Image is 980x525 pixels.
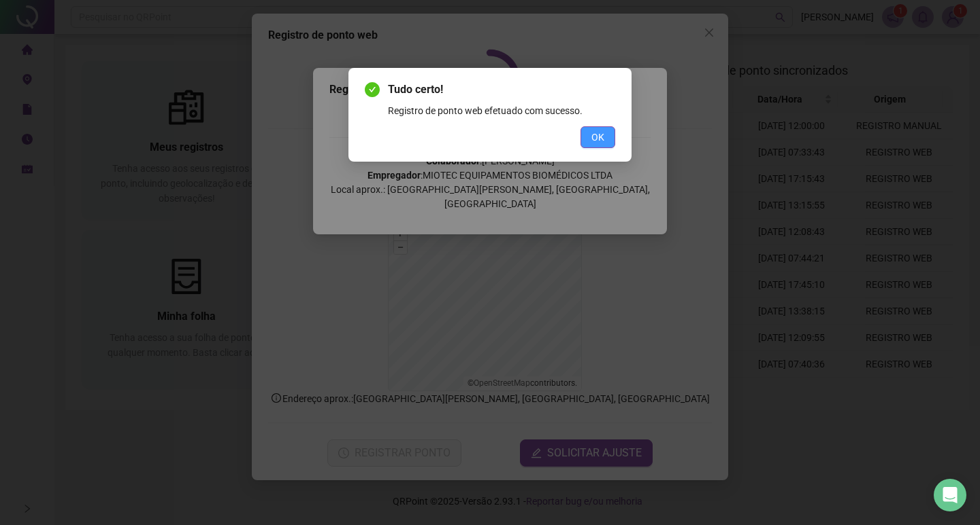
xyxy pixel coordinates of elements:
[388,103,615,118] div: Registro de ponto web efetuado com sucesso.
[581,126,615,148] button: OK
[591,130,604,145] span: OK
[934,479,966,511] div: Open Intercom Messenger
[388,82,615,98] span: Tudo certo!
[365,82,380,97] span: check-circle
